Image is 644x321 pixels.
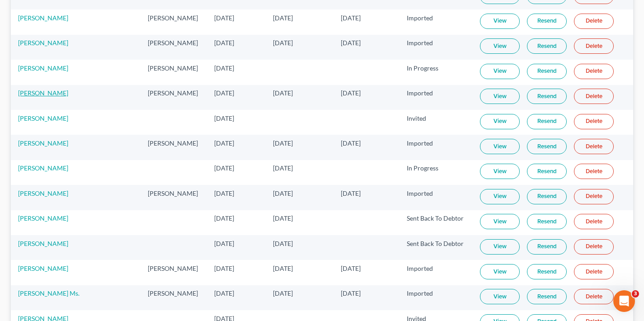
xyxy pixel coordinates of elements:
td: In Progress [400,160,473,185]
span: [DATE] [214,264,234,272]
span: [DATE] [341,264,361,272]
a: Delete [574,38,614,54]
a: View [480,38,520,54]
span: [DATE] [341,139,361,147]
a: View [480,264,520,279]
a: [PERSON_NAME] [18,114,68,122]
a: Resend [527,89,567,104]
td: [PERSON_NAME] [141,135,207,160]
a: [PERSON_NAME] Ms. [18,289,80,297]
a: View [480,189,520,204]
a: Resend [527,239,567,255]
span: [DATE] [214,39,234,47]
span: 3 [632,290,639,297]
a: View [480,289,520,304]
a: Resend [527,214,567,229]
a: View [480,239,520,255]
span: [DATE] [273,214,293,222]
span: [DATE] [214,89,234,97]
a: View [480,114,520,129]
span: [DATE] [273,139,293,147]
a: View [480,164,520,179]
span: [DATE] [214,214,234,222]
span: [DATE] [273,39,293,47]
td: Invited [400,110,473,135]
a: [PERSON_NAME] [18,39,68,47]
a: Resend [527,289,567,304]
a: [PERSON_NAME] [18,14,68,22]
a: [PERSON_NAME] [18,139,68,147]
span: [DATE] [273,289,293,297]
span: [DATE] [273,14,293,22]
a: Delete [574,89,614,104]
a: Resend [527,64,567,79]
span: [DATE] [273,240,293,247]
td: [PERSON_NAME] [141,185,207,210]
td: Imported [400,260,473,285]
iframe: Intercom live chat [613,290,635,312]
a: [PERSON_NAME] [18,214,68,222]
a: [PERSON_NAME] [18,240,68,247]
a: Delete [574,214,614,229]
a: Resend [527,264,567,279]
a: View [480,64,520,79]
span: [DATE] [341,189,361,197]
a: View [480,214,520,229]
a: Delete [574,289,614,304]
a: Resend [527,114,567,129]
a: Delete [574,114,614,129]
td: Sent Back To Debtor [400,210,473,235]
a: [PERSON_NAME] [18,64,68,72]
a: View [480,139,520,154]
td: Sent Back To Debtor [400,235,473,260]
a: Resend [527,139,567,154]
span: [DATE] [214,14,234,22]
span: [DATE] [214,114,234,122]
td: [PERSON_NAME] [141,85,207,110]
span: [DATE] [214,64,234,72]
td: In Progress [400,60,473,85]
a: Delete [574,139,614,154]
a: Delete [574,14,614,29]
a: Resend [527,164,567,179]
td: Imported [400,9,473,34]
td: [PERSON_NAME] [141,35,207,60]
a: View [480,14,520,29]
span: [DATE] [273,189,293,197]
a: Delete [574,189,614,204]
td: Imported [400,85,473,110]
td: Imported [400,35,473,60]
a: [PERSON_NAME] [18,189,68,197]
span: [DATE] [214,289,234,297]
a: Delete [574,164,614,179]
span: [DATE] [273,164,293,172]
a: [PERSON_NAME] [18,264,68,272]
a: Resend [527,189,567,204]
td: [PERSON_NAME] [141,9,207,34]
td: [PERSON_NAME] [141,285,207,310]
span: [DATE] [214,164,234,172]
a: [PERSON_NAME] [18,164,68,172]
a: Resend [527,38,567,54]
span: [DATE] [341,89,361,97]
span: [DATE] [214,240,234,247]
span: [DATE] [273,264,293,272]
span: [DATE] [214,189,234,197]
td: [PERSON_NAME] [141,60,207,85]
span: [DATE] [214,139,234,147]
td: [PERSON_NAME] [141,260,207,285]
a: Delete [574,264,614,279]
a: [PERSON_NAME] [18,89,68,97]
td: Imported [400,185,473,210]
span: [DATE] [341,289,361,297]
a: View [480,89,520,104]
td: Imported [400,285,473,310]
span: [DATE] [341,14,361,22]
span: [DATE] [273,89,293,97]
a: Delete [574,239,614,255]
td: Imported [400,135,473,160]
a: Delete [574,64,614,79]
span: [DATE] [341,39,361,47]
a: Resend [527,14,567,29]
